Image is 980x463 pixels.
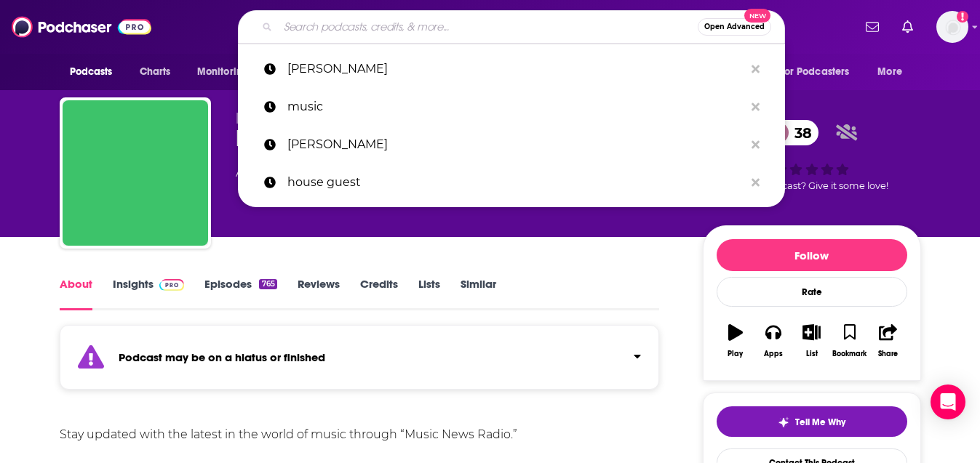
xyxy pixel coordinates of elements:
span: 38 [780,120,819,145]
span: Podcasts [70,62,113,82]
p: house guest [287,164,744,201]
a: music [238,88,785,126]
span: Open Advanced [704,23,765,31]
a: Credits [360,277,398,310]
a: Reviews [298,277,340,310]
span: Charts [140,62,171,82]
button: open menu [770,58,871,86]
a: Similar [461,277,496,310]
a: [PERSON_NAME] [238,126,785,164]
button: Follow [717,239,907,271]
span: Logged in as SonyAlexis [936,11,968,43]
div: List [806,350,818,358]
section: Click to expand status details [60,334,660,390]
button: open menu [60,58,132,86]
button: Apps [754,315,792,367]
div: Rate [717,277,907,307]
div: 765 [259,279,276,289]
div: Play [728,350,743,358]
img: User Profile [936,11,968,43]
img: Podchaser - Follow, Share and Rate Podcasts [12,13,151,41]
img: tell me why sparkle [778,416,789,428]
span: For Podcasters [780,62,850,82]
a: Show notifications dropdown [896,15,919,39]
img: Music News Radio [63,100,208,246]
a: [PERSON_NAME] [238,50,785,88]
a: Charts [130,58,180,86]
a: Episodes765 [204,277,276,310]
p: erin andrews [287,126,744,164]
a: Lists [418,277,440,310]
button: Open AdvancedNew [698,18,771,36]
a: InsightsPodchaser Pro [113,277,185,310]
span: Good podcast? Give it some love! [736,180,888,191]
input: Search podcasts, credits, & more... [278,15,698,39]
button: tell me why sparkleTell Me Why [717,406,907,437]
span: Tell Me Why [795,416,845,428]
strong: Podcast may be on a hiatus or finished [119,350,325,364]
div: Share [878,350,898,358]
button: open menu [867,58,920,86]
button: Show profile menu [936,11,968,43]
div: Search podcasts, credits, & more... [238,10,785,44]
a: house guest [238,164,785,201]
div: 38Good podcast? Give it some love! [703,110,921,201]
p: music [287,88,744,126]
span: [PERSON_NAME] [236,110,340,124]
div: Apps [764,350,783,358]
p: ty myers [287,50,744,88]
span: More [877,62,902,82]
div: A daily podcast [236,164,410,182]
div: Bookmark [832,350,867,358]
img: Podchaser Pro [159,279,185,291]
button: Play [717,315,754,367]
a: 38 [765,120,819,145]
div: Open Intercom Messenger [931,385,965,419]
a: Show notifications dropdown [860,15,885,39]
button: open menu [187,58,268,86]
button: Share [869,315,907,367]
span: Monitoring [197,62,249,82]
button: Bookmark [831,315,869,367]
button: List [792,315,830,367]
span: New [744,9,770,23]
svg: Add a profile image [957,11,968,23]
a: About [60,277,92,310]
